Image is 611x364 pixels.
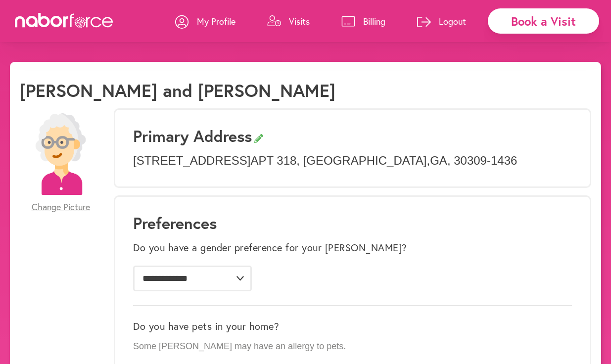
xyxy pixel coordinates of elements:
a: Visits [267,6,310,36]
img: efc20bcf08b0dac87679abea64c1faab.png [20,113,101,195]
h1: [PERSON_NAME] and [PERSON_NAME] [20,80,335,101]
p: My Profile [197,15,235,27]
p: Billing [363,15,385,27]
a: My Profile [175,6,235,36]
label: Do you have a gender preference for your [PERSON_NAME]? [133,242,407,254]
a: Logout [417,6,466,36]
span: Change Picture [32,202,90,213]
h3: Primary Address [133,127,572,145]
div: Book a Visit [488,8,599,34]
p: Some [PERSON_NAME] may have an allergy to pets. [133,341,572,352]
p: Logout [439,15,466,27]
label: Do you have pets in your home? [133,320,279,332]
p: Visits [289,15,310,27]
h1: Preferences [133,214,572,232]
p: [STREET_ADDRESS] APT 318 , [GEOGRAPHIC_DATA] , GA , 30309-1436 [133,154,572,168]
a: Billing [341,6,385,36]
